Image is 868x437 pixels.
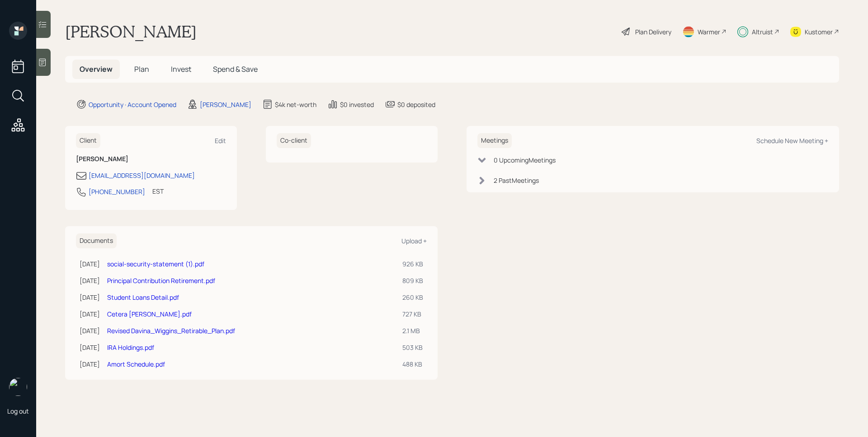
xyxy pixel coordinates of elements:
[76,155,226,163] h6: [PERSON_NAME]
[80,293,100,302] div: [DATE]
[402,259,423,269] div: 926 KB
[698,27,720,37] div: Warmer
[89,187,145,196] div: [PHONE_NUMBER]
[402,276,423,285] div: 809 KB
[134,64,149,74] span: Plan
[275,100,316,109] div: $4k net-worth
[397,100,435,109] div: $0 deposited
[80,276,100,285] div: [DATE]
[9,378,27,396] img: james-distasi-headshot.png
[76,233,117,248] h6: Documents
[152,186,164,196] div: EST
[107,293,179,302] a: Student Loans Detail.pdf
[80,259,100,269] div: [DATE]
[402,309,423,319] div: 727 KB
[402,326,423,335] div: 2.1 MB
[402,293,423,302] div: 260 KB
[107,343,154,352] a: IRA Holdings.pdf
[107,326,235,335] a: Revised Davina_Wiggins_Retirable_Plan.pdf
[80,64,113,74] span: Overview
[89,171,195,180] div: [EMAIL_ADDRESS][DOMAIN_NAME]
[76,133,100,148] h6: Client
[494,176,539,185] div: 2 Past Meeting s
[107,360,165,368] a: Amort Schedule.pdf
[277,133,311,148] h6: Co-client
[494,155,556,165] div: 0 Upcoming Meeting s
[65,22,197,42] h1: [PERSON_NAME]
[89,100,176,109] div: Opportunity · Account Opened
[635,27,671,37] div: Plan Delivery
[171,64,191,74] span: Invest
[80,359,100,369] div: [DATE]
[477,133,512,148] h6: Meetings
[340,100,374,109] div: $0 invested
[80,309,100,319] div: [DATE]
[752,27,773,37] div: Altruist
[80,326,100,335] div: [DATE]
[80,343,100,352] div: [DATE]
[401,237,427,245] div: Upload +
[7,407,29,415] div: Log out
[107,260,204,268] a: social-security-statement (1).pdf
[805,27,833,37] div: Kustomer
[756,136,828,145] div: Schedule New Meeting +
[402,343,423,352] div: 503 KB
[107,310,192,318] a: Cetera [PERSON_NAME].pdf
[215,136,226,145] div: Edit
[402,359,423,369] div: 488 KB
[200,100,251,109] div: [PERSON_NAME]
[213,64,258,74] span: Spend & Save
[107,276,215,285] a: Principal Contribution Retirement.pdf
